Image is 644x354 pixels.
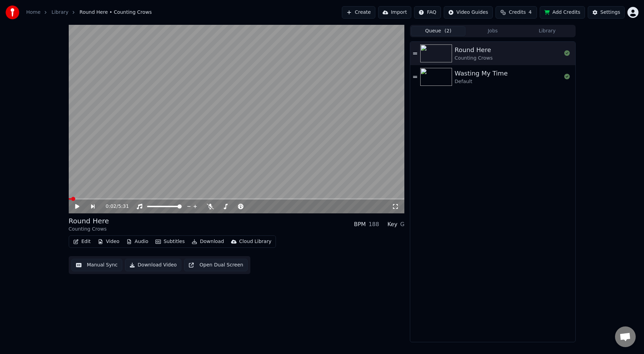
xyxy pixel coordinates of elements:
div: Round Here [69,216,109,226]
button: Edit [70,237,94,246]
div: Counting Crows [69,226,109,233]
a: Library [51,9,68,16]
div: 188 [368,220,379,229]
button: Subtitles [153,237,188,246]
div: Wasting My Time [455,69,508,78]
button: Settings [588,6,625,19]
div: Round Here [455,45,493,55]
span: 4 [529,9,532,16]
span: Credits [509,9,526,16]
span: ( 2 ) [444,28,451,34]
div: Open chat [615,326,636,347]
button: FAQ [414,6,441,19]
div: G [400,220,404,229]
div: BPM [354,220,366,229]
button: Import [378,6,411,19]
button: Video [95,237,122,246]
div: Settings [600,9,620,16]
button: Jobs [465,26,520,36]
button: Credits4 [496,6,537,19]
a: Home [26,9,40,16]
button: Video Guides [444,6,493,19]
span: 5:31 [118,203,129,210]
div: Default [455,78,508,85]
img: youka [6,6,19,19]
div: Counting Crows [455,55,493,62]
nav: breadcrumb [26,9,152,16]
div: Key [387,220,397,229]
button: Library [520,26,575,36]
span: Round Here • Counting Crows [79,9,152,16]
button: Open Dual Screen [184,259,248,271]
span: 0:02 [106,203,116,210]
button: Create [342,6,375,19]
div: Cloud Library [239,238,271,245]
button: Manual Sync [71,259,122,271]
button: Download Video [125,259,181,271]
button: Add Credits [540,6,585,19]
button: Audio [124,237,151,246]
button: Download [189,237,227,246]
div: / [106,203,122,210]
button: Queue [411,26,465,36]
